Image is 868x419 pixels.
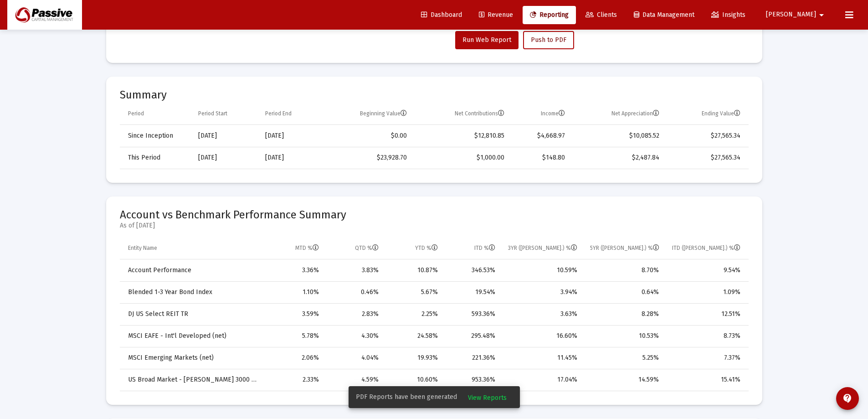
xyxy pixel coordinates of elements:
td: MSCI Emerging Markets (net) [120,347,265,369]
div: 3.36% [271,266,319,275]
td: $23,928.70 [322,147,413,169]
div: 3.63% [508,310,577,319]
div: 2.25% [391,310,438,319]
div: 1.10% [271,288,319,297]
div: Period End [265,110,292,117]
div: YTD % [415,244,438,252]
td: DJ US Select REIT TR [120,303,265,325]
td: Column Period Start [192,103,259,125]
div: 11.45% [508,353,577,362]
span: Account vs Benchmark Performance Summary [120,208,346,221]
div: 10.53% [590,331,659,341]
div: ITD ([PERSON_NAME].) % [672,244,740,252]
div: 295.48% [451,331,495,341]
div: Period [128,110,144,117]
div: 9.54% [672,266,740,275]
div: 3YR ([PERSON_NAME].) % [508,244,577,252]
div: [DATE] [198,131,252,140]
td: Column QTD % [325,238,385,259]
div: 14.59% [590,375,659,384]
span: [PERSON_NAME] [766,11,816,19]
div: 2.83% [332,310,379,319]
button: [PERSON_NAME] [755,5,838,24]
td: MSCI EAFE - Int'l Developed (net) [120,325,265,347]
td: This Period [120,147,192,169]
a: Reporting [523,6,576,24]
div: Income [541,110,565,117]
div: 4.04% [332,353,379,362]
div: 3.59% [271,310,319,319]
div: Period Start [198,110,227,117]
td: $27,565.34 [666,147,748,169]
div: 2.06% [271,353,319,362]
div: 4.30% [332,331,379,341]
div: Data grid [120,103,749,169]
div: 5.67% [391,288,438,297]
span: Data Management [634,11,694,19]
div: 8.28% [590,310,659,319]
div: 221.36% [451,353,495,362]
td: $1,000.00 [413,147,511,169]
a: Clients [578,6,624,24]
div: 7.37% [672,353,740,362]
div: 5YR ([PERSON_NAME].) % [590,244,659,252]
div: [DATE] [265,131,316,140]
div: Net Contributions [455,110,504,117]
a: Data Management [627,6,702,24]
div: 24.58% [391,331,438,341]
td: $12,810.85 [413,125,511,147]
span: Run Web Report [462,36,511,44]
td: Column 5YR (Ann.) % [584,238,666,259]
td: Column Net Contributions [413,103,511,125]
span: PDF Reports have been generated [356,393,457,402]
div: 17.04% [508,375,577,384]
td: $2,487.84 [571,147,666,169]
div: 0.46% [332,288,379,297]
div: 2.33% [271,375,319,384]
button: Push to PDF [523,31,574,49]
div: 19.93% [391,353,438,362]
div: 3.83% [332,266,379,275]
div: 10.87% [391,266,438,275]
td: Since Inception [120,125,192,147]
div: 1.09% [672,288,740,297]
td: $148.80 [511,147,571,169]
mat-card-title: Summary [120,90,749,99]
td: Blended 1-3 Year Bond Index [120,281,265,303]
mat-icon: contact_support [842,393,853,404]
div: Net Appreciation [611,110,659,117]
td: Column Period End [259,103,322,125]
div: Data grid [120,238,749,391]
span: Clients [586,11,617,19]
span: Reporting [530,11,569,19]
span: View Reports [468,394,507,402]
td: $4,668.97 [511,125,571,147]
div: Entity Name [128,244,157,252]
div: Ending Value [702,110,740,117]
a: Revenue [472,6,520,24]
img: Dashboard [14,6,75,24]
div: 19.54% [451,288,495,297]
div: MTD % [295,244,319,252]
div: 12.51% [672,310,740,319]
span: Dashboard [421,11,462,19]
div: [DATE] [198,153,252,162]
div: ITD % [474,244,495,252]
div: 8.70% [590,266,659,275]
button: View Reports [461,389,514,405]
div: 8.73% [672,331,740,341]
span: Insights [711,11,745,19]
span: Revenue [479,11,513,19]
a: Dashboard [414,6,469,24]
td: Account Performance [120,259,265,281]
td: $27,565.34 [666,125,748,147]
mat-card-subtitle: As of [DATE] [120,221,346,230]
td: $10,085.52 [571,125,666,147]
div: 0.64% [590,288,659,297]
td: Column MTD % [264,238,325,259]
div: QTD % [355,244,379,252]
td: Column ITD % [444,238,501,259]
div: 593.36% [451,310,495,319]
td: $0.00 [322,125,413,147]
div: 10.59% [508,266,577,275]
